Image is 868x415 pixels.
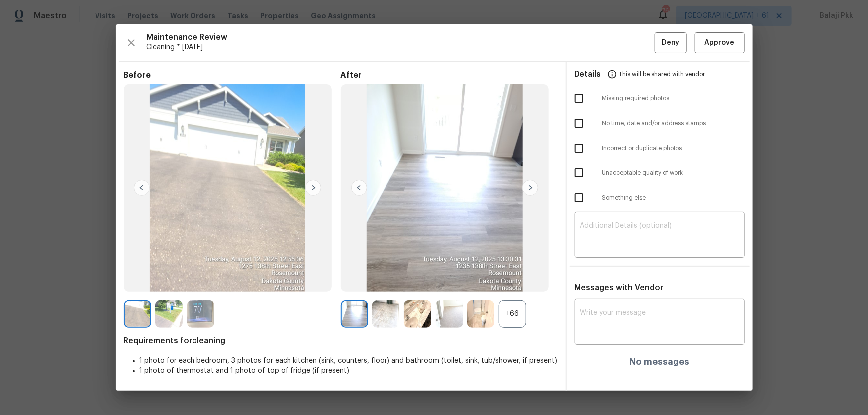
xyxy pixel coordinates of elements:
span: Requirements for cleaning [124,336,558,346]
li: 1 photo of thermostat and 1 photo of top of fridge (if present) [140,366,558,376]
span: Something else [602,194,745,202]
h4: No messages [629,357,689,367]
span: Unacceptable quality of work [602,169,745,177]
span: Deny [662,37,679,49]
div: Missing required photos [567,86,753,111]
span: Incorrect or duplicate photos [602,144,745,153]
div: Incorrect or duplicate photos [567,136,753,161]
span: Before [124,70,341,80]
span: Missing required photos [602,94,745,103]
div: Something else [567,185,753,210]
span: Maintenance Review [147,32,655,42]
span: Details [575,62,601,86]
img: left-chevron-button-url [351,180,367,196]
img: right-chevron-button-url [305,180,321,196]
span: Approve [705,37,735,49]
li: 1 photo for each bedroom, 3 photos for each kitchen (sink, counters, floor) and bathroom (toilet,... [140,356,558,366]
div: Unacceptable quality of work [567,161,753,185]
span: Cleaning * [DATE] [147,42,655,52]
div: No time, date and/or address stamps [567,111,753,136]
span: This will be shared with vendor [619,62,705,86]
div: +66 [499,300,526,328]
img: right-chevron-button-url [522,180,538,196]
button: Approve [695,32,745,54]
span: After [341,70,558,80]
img: left-chevron-button-url [134,180,150,196]
span: Messages with Vendor [575,284,664,292]
button: Deny [655,32,687,54]
span: No time, date and/or address stamps [602,119,745,128]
